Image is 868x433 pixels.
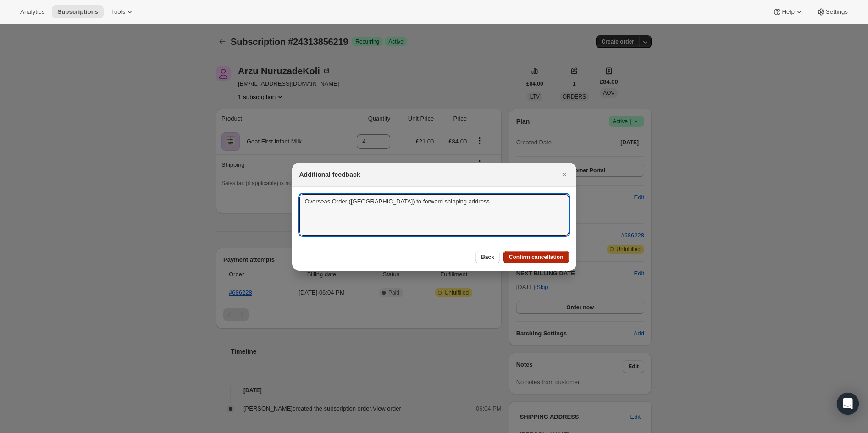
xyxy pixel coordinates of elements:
[15,5,50,18] button: Analytics
[105,5,140,18] button: Tools
[767,5,809,18] button: Help
[782,8,794,16] span: Help
[111,8,125,16] span: Tools
[481,253,494,261] span: Back
[57,8,98,16] span: Subscriptions
[558,168,571,181] button: Close
[299,170,360,179] h2: Additional feedback
[509,253,564,261] span: Confirm cancellation
[811,5,853,18] button: Settings
[299,194,569,236] textarea: Overseas Order ([GEOGRAPHIC_DATA]) to forward shipping address
[837,393,859,415] div: Open Intercom Messenger
[475,251,500,263] button: Back
[52,5,104,18] button: Subscriptions
[826,8,848,16] span: Settings
[20,8,44,16] span: Analytics
[503,251,569,263] button: Confirm cancellation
